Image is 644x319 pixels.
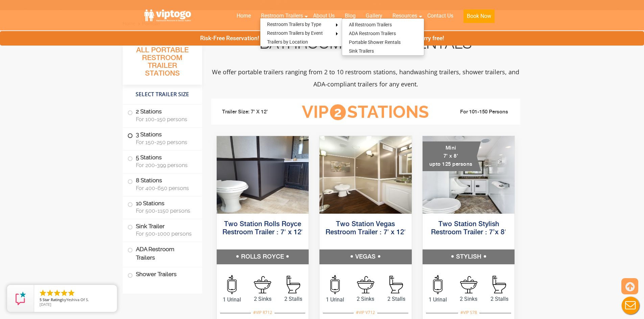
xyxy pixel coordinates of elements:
span: For 200-399 persons [136,162,194,168]
img: an icon of stall [493,276,506,293]
a: Two Station Rolls Royce Restroom Trailer : 7′ x 12′ [222,221,303,236]
li:  [60,289,68,297]
a: Restroom Trailers by Event [260,29,330,37]
a: Blog [340,8,361,23]
li: For 101-150 Persons [440,108,516,116]
a: Resources [387,8,422,23]
img: an icon of stall [287,276,300,293]
div: #VIP R712 [251,308,275,317]
a: Home [232,8,256,23]
h4: Select Trailer Size [123,88,202,101]
a: Portable Shower Rentals [342,38,407,47]
span: 1 Urinal [217,296,247,304]
li:  [67,289,75,297]
span: For 100-150 persons [136,116,194,123]
li:  [39,289,47,297]
li:  [53,289,61,297]
span: [DATE] [40,302,51,307]
a: Trailers by Location [260,37,315,46]
span: For 500-1000 persons [136,231,194,237]
label: 3 Stations [127,128,197,149]
div: Mini 7' x 8' upto 125 persons [423,141,481,171]
a: Restroom Trailers by Type [260,20,328,29]
img: an icon of urinal [330,275,340,294]
span: Star Rating [43,297,62,302]
span: 2 Stalls [381,295,412,303]
a: Book Now [458,8,500,27]
h3: All Portable Restroom Trailer Stations [123,44,202,85]
img: Side view of two station restroom trailer with separate doors for males and females [217,136,309,214]
li: Trailer Size: 7' X 12' [216,102,292,122]
span: 5 [40,297,42,302]
span: 1 Urinal [423,296,453,304]
a: Gallery [361,8,387,23]
button: Book Now [463,9,495,23]
a: About Us [308,8,340,23]
label: Shower Trailers [127,267,197,282]
h5: ROLLS ROYCE [217,249,309,264]
span: 2 Stalls [278,295,309,303]
span: 2 Sinks [350,295,381,303]
label: ADA Restroom Trailers [127,242,197,265]
button: Live Chat [617,292,644,319]
img: an icon of urinal [227,275,237,294]
img: an icon of sink [254,276,271,293]
a: Two Station Stylish Restroom Trailer : 7’x 8′ [431,221,506,236]
span: by [40,298,112,302]
a: Contact Us [422,8,458,23]
span: Yeshiva Of S. [66,297,89,302]
span: 1 Urinal [319,296,350,304]
span: For 150-250 persons [136,139,194,145]
a: Sink Trailers [342,47,381,55]
img: an icon of stall [389,276,403,293]
a: ADA Restroom Trailers [342,29,403,38]
h2: Bathroom Trailer Rentals [211,37,520,54]
img: an icon of sink [357,276,374,293]
a: Restroom Trailers [256,8,308,23]
span: 2 Sinks [247,295,278,303]
img: an icon of urinal [433,275,443,294]
h3: VIP Stations [291,103,439,122]
p: We offer portable trailers ranging from 2 to 10 restroom stations, handwashing trailers, shower t... [211,66,520,90]
a: All Restroom Trailers [342,20,399,29]
img: A mini restroom trailer with two separate stations and separate doors for males and females [423,136,515,214]
div: #VIP S78 [458,308,479,317]
span: 2 Stalls [484,295,515,303]
h5: STYLISH [423,249,515,264]
label: 5 Stations [127,151,197,171]
span: For 400-650 persons [136,185,194,191]
img: Side view of two station restroom trailer with separate doors for males and females [319,136,412,214]
div: #VIP V712 [354,308,377,317]
h5: VEGAS [319,249,412,264]
span: 2 Sinks [453,295,484,303]
label: Sink Trailer [127,219,197,240]
span: 2 [330,104,346,120]
span: For 500-1150 persons [136,208,194,214]
img: an icon of sink [460,276,477,293]
img: Review Rating [14,292,27,305]
label: 8 Stations [127,174,197,194]
a: Two Station Vegas Restroom Trailer : 7′ x 12′ [326,221,406,236]
li:  [46,289,54,297]
label: 10 Stations [127,196,197,217]
label: 2 Stations [127,105,197,126]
